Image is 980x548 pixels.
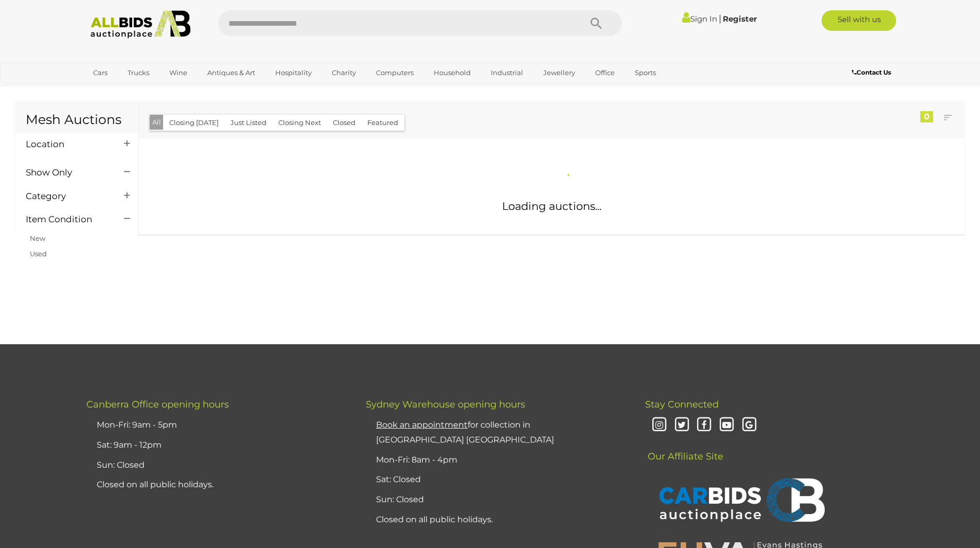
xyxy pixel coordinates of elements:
[86,81,173,98] a: [GEOGRAPHIC_DATA]
[366,399,525,410] span: Sydney Warehouse opening hours
[645,435,723,462] span: Our Affiliate Site
[376,420,554,445] a: Book an appointmentfor collection in [GEOGRAPHIC_DATA] [GEOGRAPHIC_DATA]
[269,64,318,81] a: Hospitality
[201,64,262,81] a: Antiques & Art
[373,470,619,490] li: Sat: Closed
[30,250,47,258] a: Used
[26,191,109,201] h4: Category
[376,420,468,430] u: Book an appointment
[373,450,619,470] li: Mon-Fri: 8am - 4pm
[502,200,601,213] span: Loading auctions...
[537,64,582,81] a: Jewellery
[719,13,721,24] span: |
[361,115,404,131] button: Featured
[26,168,109,178] h4: Show Only
[163,64,194,81] a: Wine
[920,111,933,122] div: 0
[94,435,340,455] li: Sat: 9am - 12pm
[373,510,619,530] li: Closed on all public holidays.
[26,139,109,149] h4: Location
[327,115,362,131] button: Closed
[150,115,164,130] button: All
[718,416,736,434] i: Youtube
[852,68,891,76] b: Contact Us
[650,416,668,434] i: Instagram
[645,399,719,410] span: Stay Connected
[369,64,420,81] a: Computers
[484,64,530,81] a: Industrial
[373,490,619,510] li: Sun: Closed
[86,64,114,81] a: Cars
[85,10,197,39] img: Allbids.com.au
[740,416,758,434] i: Google
[852,67,894,78] a: Contact Us
[325,64,363,81] a: Charity
[163,115,225,131] button: Closing [DATE]
[682,14,717,24] a: Sign In
[94,415,340,435] li: Mon-Fri: 9am - 5pm
[86,399,229,410] span: Canberra Office opening hours
[695,416,713,434] i: Facebook
[427,64,477,81] a: Household
[224,115,273,131] button: Just Listed
[30,234,45,242] a: New
[26,113,128,127] h1: Mesh Auctions
[628,64,663,81] a: Sports
[589,64,621,81] a: Office
[571,10,622,36] button: Search
[723,14,757,24] a: Register
[272,115,327,131] button: Closing Next
[121,64,156,81] a: Trucks
[653,467,828,535] img: CARBIDS Auctionplace
[822,10,896,31] a: Sell with us
[94,475,340,495] li: Closed on all public holidays.
[26,215,109,224] h4: Item Condition
[94,455,340,475] li: Sun: Closed
[673,416,691,434] i: Twitter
